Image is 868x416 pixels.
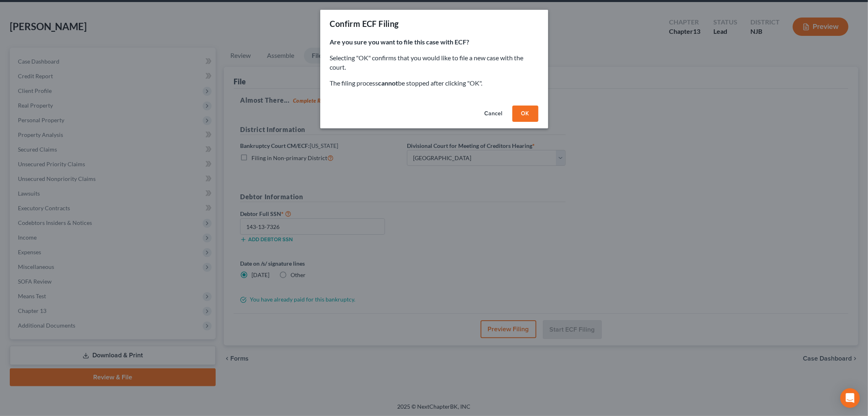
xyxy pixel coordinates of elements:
[330,79,538,88] p: The filing process be stopped after clicking "OK".
[478,106,509,122] button: Cancel
[330,18,399,29] div: Confirm ECF Filing
[330,38,470,46] strong: Are you sure you want to file this case with ECF?
[330,53,538,72] p: Selecting "OK" confirms that you would like to file a new case with the court.
[378,79,398,87] strong: cannot
[840,388,860,408] div: Open Intercom Messenger
[512,106,538,122] button: OK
